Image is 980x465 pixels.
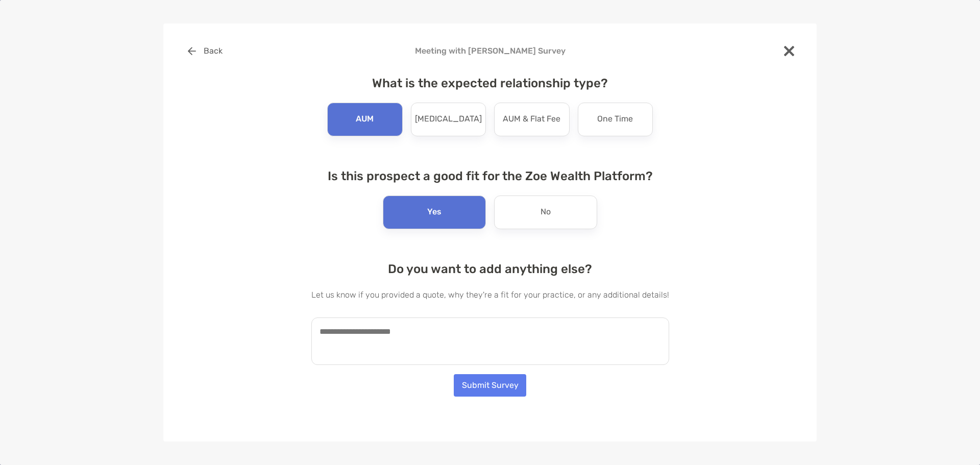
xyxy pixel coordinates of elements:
[415,111,482,128] p: [MEDICAL_DATA]
[180,46,800,56] h4: Meeting with [PERSON_NAME] Survey
[427,204,442,221] p: Yes
[311,262,669,276] h4: Do you want to add anything else?
[356,111,374,128] p: AUM
[188,47,196,55] img: button icon
[454,374,526,397] button: Submit Survey
[180,40,230,62] button: Back
[311,288,669,301] p: Let us know if you provided a quote, why they're a fit for your practice, or any additional details!
[784,46,794,56] img: close modal
[311,169,669,183] h4: Is this prospect a good fit for the Zoe Wealth Platform?
[503,111,560,128] p: AUM & Flat Fee
[311,76,669,90] h4: What is the expected relationship type?
[597,111,633,128] p: One Time
[541,204,551,221] p: No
